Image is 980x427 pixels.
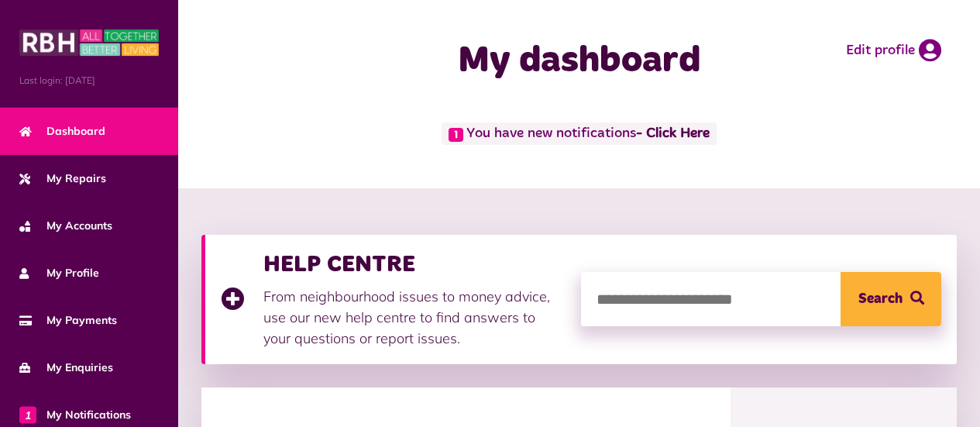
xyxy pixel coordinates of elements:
[263,250,566,278] h3: HELP CENTRE
[442,122,717,145] span: You have new notifications
[19,27,159,58] img: MyRBH
[636,127,710,141] a: - Click Here
[19,123,105,139] span: Dashboard
[449,128,463,142] span: 1
[263,286,566,349] p: From neighbourhood issues to money advice, use our new help centre to find answers to your questi...
[19,407,131,423] span: My Notifications
[858,272,903,326] span: Search
[19,406,36,423] span: 1
[19,265,99,281] span: My Profile
[846,39,941,62] a: Edit profile
[841,272,941,326] button: Search
[19,312,117,329] span: My Payments
[19,360,113,376] span: My Enquiries
[19,74,159,88] span: Last login: [DATE]
[19,170,106,187] span: My Repairs
[19,218,112,234] span: My Accounts
[394,39,765,84] h1: My dashboard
